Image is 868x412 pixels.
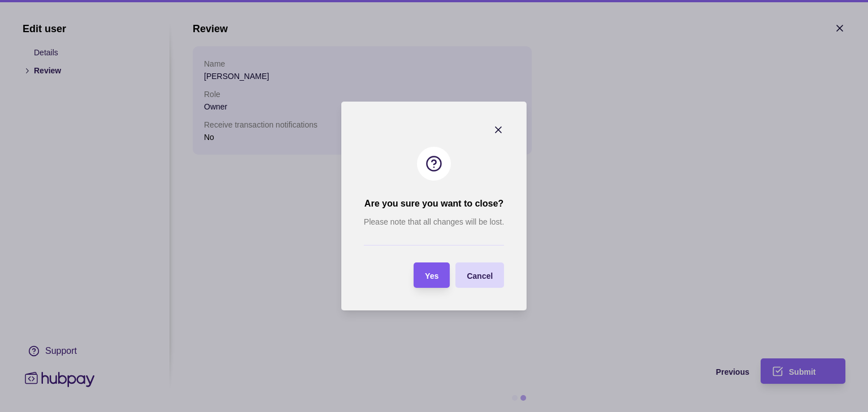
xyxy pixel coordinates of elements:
[455,262,504,288] button: Cancel
[364,216,504,228] p: Please note that all changes will be lost.
[364,198,504,210] h2: Are you sure you want to close?
[467,271,493,280] span: Cancel
[425,271,439,280] span: Yes
[414,262,450,288] button: Yes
